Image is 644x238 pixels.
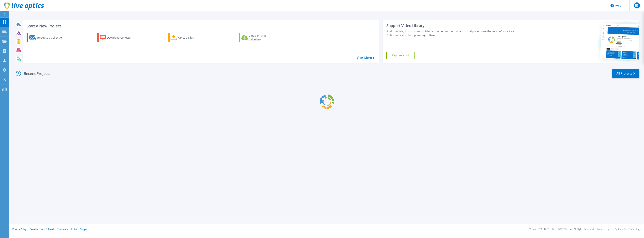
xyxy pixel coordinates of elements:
[635,4,639,7] span: BS
[168,33,210,42] a: Upload Files
[27,33,68,42] a: Request a Collection
[249,34,279,41] div: Cloud Pricing Calculator
[71,228,77,231] a: EULA
[14,69,56,78] div: Recent Projects
[386,23,520,28] div: Support Video Library
[386,52,415,59] a: Explore Now!
[97,33,139,42] a: Download Collector
[239,33,280,42] a: Cloud Pricing Calculator
[386,30,520,37] div: Find tutorials, instructional guides and other support videos to help you make the most of your L...
[178,34,208,41] div: Upload Files
[57,228,68,231] a: Telemetry
[41,228,54,231] a: Ads & Email
[27,24,374,28] h3: Start a New Project
[357,56,374,60] a: View More
[558,228,594,231] li: © 2025 Dell Inc. All Rights Reserved
[30,228,38,231] a: Cookies
[529,228,555,231] li: Version: [TECHNICAL_ID]
[612,69,639,78] a: All Projects
[80,228,89,231] a: Support
[107,34,137,41] div: Download Collector
[12,228,26,231] a: Privacy Policy
[37,34,67,41] div: Request a Collection
[597,228,641,231] li: Powered by Live Optics, a Dell Technology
